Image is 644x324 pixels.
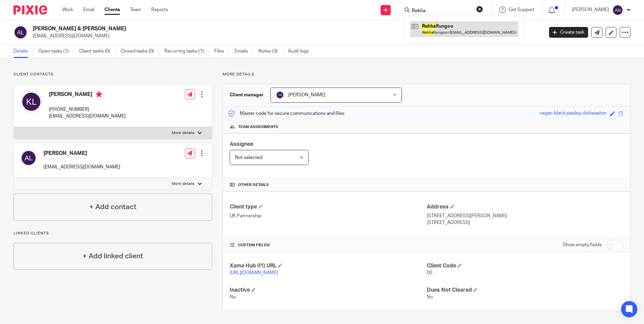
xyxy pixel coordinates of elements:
p: More details [172,181,194,187]
div: vegan-black-paisley-dishwasher [540,110,607,118]
a: Emails [234,45,253,58]
h4: Dues Not Cleared [427,287,623,294]
h4: Address [427,203,623,210]
h4: Inactive [230,287,426,294]
a: Audit logs [288,45,314,58]
span: [PERSON_NAME] [288,93,325,97]
a: Details [13,45,33,58]
button: Clear [476,6,483,12]
h4: Xama Hub 01) URL [230,262,426,269]
p: Linked clients [13,231,212,236]
img: svg%3E [276,91,284,99]
a: Client tasks (0) [79,45,116,58]
a: Open tasks (1) [38,45,74,58]
a: Recurring tasks (1) [164,45,209,58]
label: Show empty fields [563,241,602,248]
span: 00 [427,270,432,275]
img: svg%3E [13,25,28,39]
p: Master code for secure communications and files [228,110,344,117]
h4: CUSTOM FIELDS [230,242,426,248]
a: [URL][DOMAIN_NAME] [230,270,278,275]
h4: Client Code [427,262,623,269]
p: [EMAIL_ADDRESS][DOMAIN_NAME] [43,164,120,170]
h3: Client manager [230,92,264,98]
a: Team [130,6,141,13]
a: Email [83,6,94,13]
p: UK Partnership [230,213,426,219]
a: Reports [151,6,168,13]
a: Create task [549,27,588,38]
img: svg%3E [612,5,623,15]
h4: [PERSON_NAME] [43,150,120,157]
h4: [PERSON_NAME] [49,91,126,99]
p: More details [223,72,631,77]
input: Search [411,8,472,14]
a: Notes (3) [258,45,283,58]
img: svg%3E [21,91,42,112]
h4: + Add contact [89,202,136,212]
span: Assignee [230,141,253,147]
p: [PHONE_NUMBER] [49,106,126,113]
span: Team assignments [238,124,278,130]
p: More details [172,130,194,136]
span: No [427,295,433,299]
img: Pixie [13,5,47,14]
h2: [PERSON_NAME] & [PERSON_NAME] [33,25,438,32]
p: [STREET_ADDRESS] [427,219,623,226]
span: Not selected [235,155,262,160]
span: No [230,295,236,299]
p: [PERSON_NAME] [572,6,609,13]
a: Files [214,45,229,58]
p: [EMAIL_ADDRESS][DOMAIN_NAME] [33,33,539,39]
i: Primary [96,91,102,98]
a: Work [62,6,73,13]
span: Get Support [509,7,535,12]
h4: + Add linked client [83,251,143,261]
span: Other details [238,182,269,188]
p: [EMAIL_ADDRESS][DOMAIN_NAME] [49,113,126,120]
p: Client contacts [13,72,212,77]
p: [STREET_ADDRESS][PERSON_NAME] [427,213,623,219]
a: Closed tasks (0) [121,45,159,58]
img: svg%3E [21,150,37,166]
h4: Client type [230,203,426,210]
a: Clients [104,6,120,13]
